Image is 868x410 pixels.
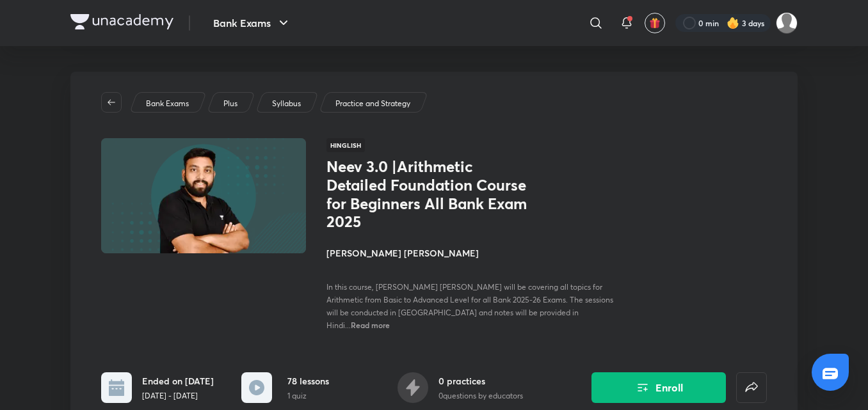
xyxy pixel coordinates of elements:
[287,374,329,388] h6: 78 lessons
[142,390,214,402] p: [DATE] - [DATE]
[776,12,798,34] img: Anjali
[272,98,301,109] p: Syllabus
[649,17,661,29] img: avatar
[144,98,191,109] a: Bank Exams
[270,98,303,109] a: Syllabus
[335,98,410,109] p: Practice and Strategy
[205,10,299,36] button: Bank Exams
[334,98,413,109] a: Practice and Strategy
[142,374,214,388] h6: Ended on [DATE]
[223,98,237,109] p: Plus
[645,13,665,33] button: avatar
[438,374,523,388] h6: 0 practices
[146,98,189,109] p: Bank Exams
[591,372,726,403] button: Enroll
[70,14,173,33] a: Company Logo
[70,14,173,29] img: Company Logo
[736,372,767,403] button: false
[221,98,240,109] a: Plus
[326,282,613,330] span: In this course, [PERSON_NAME] [PERSON_NAME] will be covering all topics for Arithmetic from Basic...
[326,246,613,260] h4: [PERSON_NAME] [PERSON_NAME]
[351,320,390,330] span: Read more
[438,390,523,402] p: 0 questions by educators
[326,138,365,152] span: Hinglish
[287,390,329,402] p: 1 quiz
[99,137,308,255] img: Thumbnail
[727,17,739,29] img: streak
[326,157,536,231] h1: Neev 3.0 |Arithmetic Detailed Foundation Course for Beginners All Bank Exam 2025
